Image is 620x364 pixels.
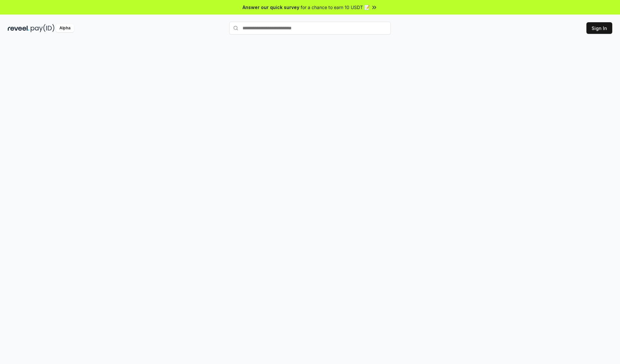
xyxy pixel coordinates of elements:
button: Sign In [586,22,612,34]
span: for a chance to earn 10 USDT 📝 [301,4,370,11]
img: pay_id [31,24,55,32]
div: Alpha [56,24,74,32]
img: reveel_dark [8,24,29,32]
span: Answer our quick survey [243,4,299,11]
